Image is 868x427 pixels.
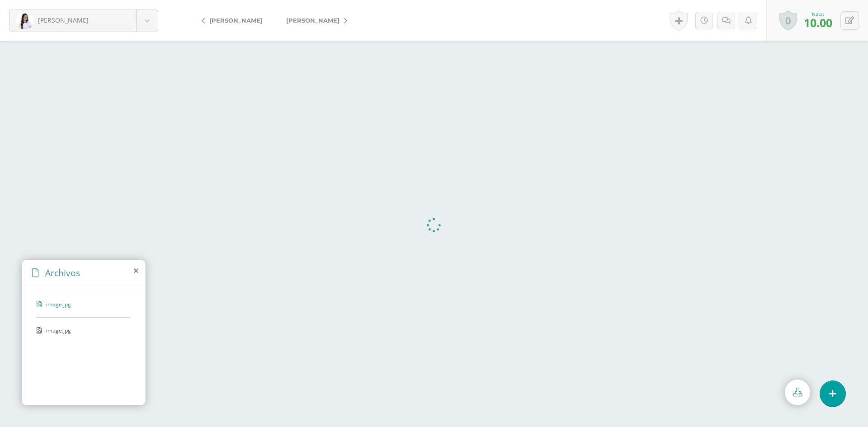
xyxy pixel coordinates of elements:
[209,17,263,24] span: [PERSON_NAME]
[16,12,33,29] img: bc70e2f023b239d8dc67f4a09d574d22.png
[45,267,80,279] span: Archivos
[9,9,158,32] a: [PERSON_NAME]
[46,300,120,308] span: image.jpg
[804,15,832,30] span: 10.00
[194,9,274,31] a: [PERSON_NAME]
[46,327,120,334] span: image.jpg
[286,17,340,24] span: [PERSON_NAME]
[38,16,89,24] span: [PERSON_NAME]
[274,9,354,31] a: [PERSON_NAME]
[804,11,832,17] div: Nota:
[134,267,138,274] i: close
[779,10,797,31] a: 0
